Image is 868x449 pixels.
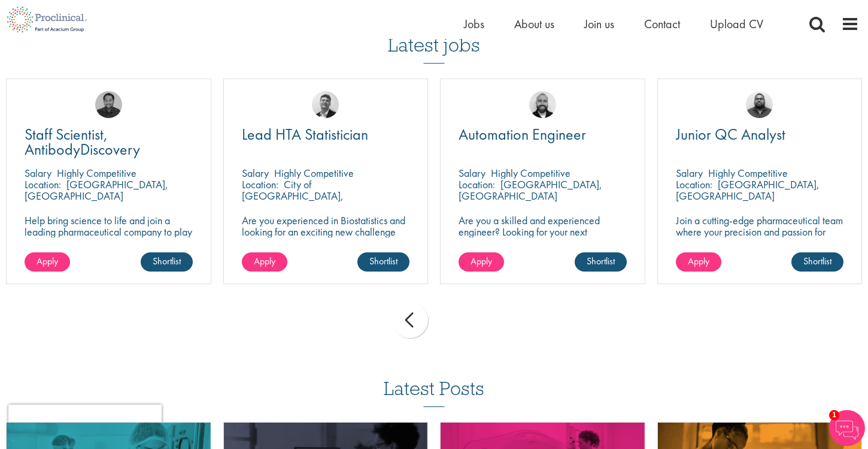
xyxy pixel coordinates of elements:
[459,127,627,142] a: Automation Engineer
[459,252,504,272] a: Apply
[242,166,269,180] span: Salary
[829,410,839,420] span: 1
[25,124,140,159] span: Staff Scientist, AntibodyDiscovery
[464,16,484,32] a: Jobs
[676,124,785,144] span: Junior QC Analyst
[688,255,709,267] span: Apply
[384,378,484,407] h3: Latest Posts
[25,127,193,157] a: Staff Scientist, AntibodyDiscovery
[357,252,409,272] a: Shortlist
[471,255,492,267] span: Apply
[25,215,193,272] p: Help bring science to life and join a leading pharmaceutical company to play a key role in delive...
[676,127,844,142] a: Junior QC Analyst
[575,252,627,272] a: Shortlist
[242,252,287,272] a: Apply
[25,166,51,180] span: Salary
[676,166,703,180] span: Salary
[491,166,570,180] p: Highly Competitive
[746,91,773,118] img: Ashley Bennett
[37,255,58,267] span: Apply
[8,405,162,441] iframe: reCAPTCHA
[459,166,485,180] span: Salary
[242,177,344,214] p: City of [GEOGRAPHIC_DATA], [GEOGRAPHIC_DATA]
[459,124,586,144] span: Automation Engineer
[529,91,556,118] img: Jordan Kiely
[392,302,428,338] div: prev
[708,166,788,180] p: Highly Competitive
[274,166,354,180] p: Highly Competitive
[459,177,602,203] p: [GEOGRAPHIC_DATA], [GEOGRAPHIC_DATA]
[676,215,844,260] p: Join a cutting-edge pharmaceutical team where your precision and passion for quality will help sh...
[242,127,410,142] a: Lead HTA Statistician
[459,215,627,260] p: Are you a skilled and experienced engineer? Looking for your next opportunity to assist with impa...
[676,252,721,272] a: Apply
[676,177,820,203] p: [GEOGRAPHIC_DATA], [GEOGRAPHIC_DATA]
[25,177,168,203] p: [GEOGRAPHIC_DATA], [GEOGRAPHIC_DATA]
[95,91,122,118] img: Mike Raletz
[141,252,193,272] a: Shortlist
[514,16,554,32] a: About us
[644,16,680,32] a: Contact
[829,410,865,446] img: Chatbot
[57,166,136,180] p: Highly Competitive
[242,215,410,260] p: Are you experienced in Biostatistics and looking for an exciting new challenge where you can assi...
[676,177,712,191] span: Location:
[242,177,278,191] span: Location:
[254,255,275,267] span: Apply
[791,252,843,272] a: Shortlist
[242,124,368,144] span: Lead HTA Statistician
[25,252,70,272] a: Apply
[710,16,763,32] a: Upload CV
[25,177,61,191] span: Location:
[584,16,614,32] a: Join us
[459,177,495,191] span: Location:
[312,91,339,118] img: Tom Magenis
